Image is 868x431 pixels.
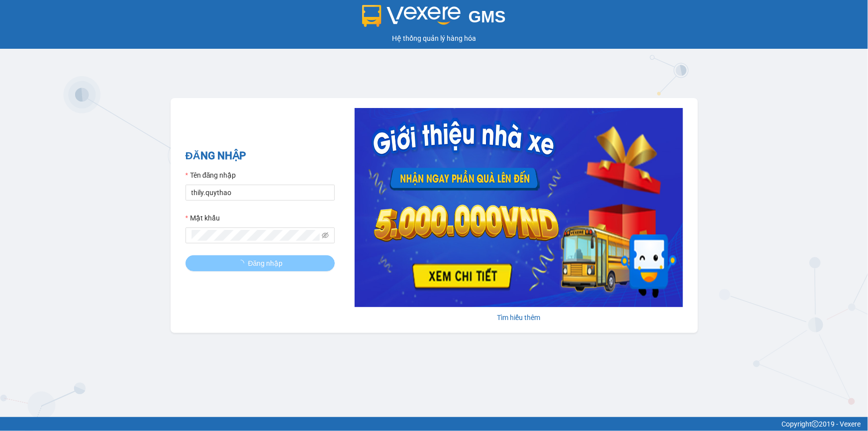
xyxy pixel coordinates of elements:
[2,33,866,44] div: Hệ thống quản lý hàng hóa
[355,108,683,307] img: banner-0
[186,255,335,271] button: Đăng nhập
[186,213,220,223] label: Mật khẩu
[186,185,335,201] input: Tên đăng nhập
[322,232,329,239] span: eye-invisible
[237,260,248,267] span: loading
[248,258,283,269] span: Đăng nhập
[192,230,320,241] input: Mật khẩu
[362,15,506,23] a: GMS
[186,148,335,164] h2: ĐĂNG NHẬP
[355,312,683,323] div: Tìm hiểu thêm
[362,5,461,27] img: logo 2
[469,7,506,26] span: GMS
[186,170,236,181] label: Tên đăng nhập
[7,419,861,430] div: Copyright 2019 - Vexere
[812,421,819,428] span: copyright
